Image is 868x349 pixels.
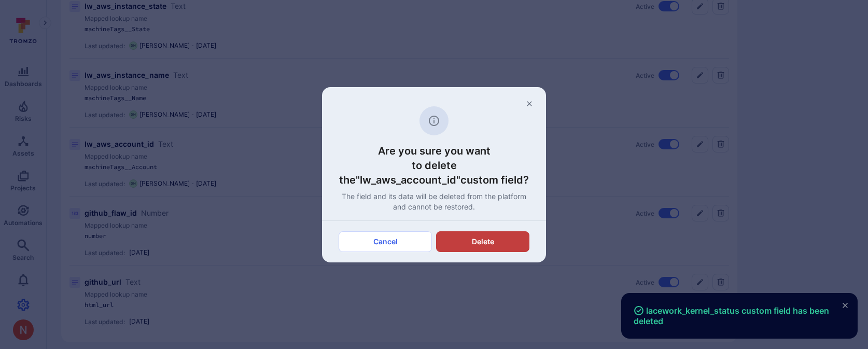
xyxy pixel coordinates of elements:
button: Cancel [339,231,432,252]
button: Delete [436,231,529,252]
h3: Are you sure you want to delete the "lw_aws_account_id" custom field? [339,144,529,187]
button: close [837,297,853,314]
span: lacework_kernel_status custom field has been deleted [634,305,845,326]
p: The field and its data will be deleted from the platform and cannot be restored. [339,191,529,212]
